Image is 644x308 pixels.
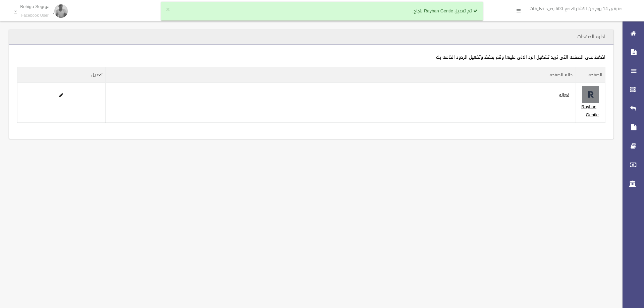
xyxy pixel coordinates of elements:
[17,67,106,83] th: تعديل
[582,86,599,103] img: 539644922_122094877953001743_6850783070238384985_n.png
[582,91,599,99] a: Edit
[581,103,599,119] a: Rayban Gentle
[569,30,613,43] header: اداره الصفحات
[20,13,50,18] small: Facebook User
[559,91,570,99] a: فعاله
[576,67,605,83] th: الصفحه
[17,53,605,61] div: اضغط على الصفحه التى تريد تشغيل الرد الالى عليها وقم بحفظ وتفعيل الردود الخاصه بك
[166,6,170,13] button: ×
[161,2,483,20] div: تم تعديل Rayban Gentle بنجاح.
[59,91,63,99] a: Edit
[105,67,576,83] th: حاله الصفحه
[20,4,50,9] p: Behigu Segrga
